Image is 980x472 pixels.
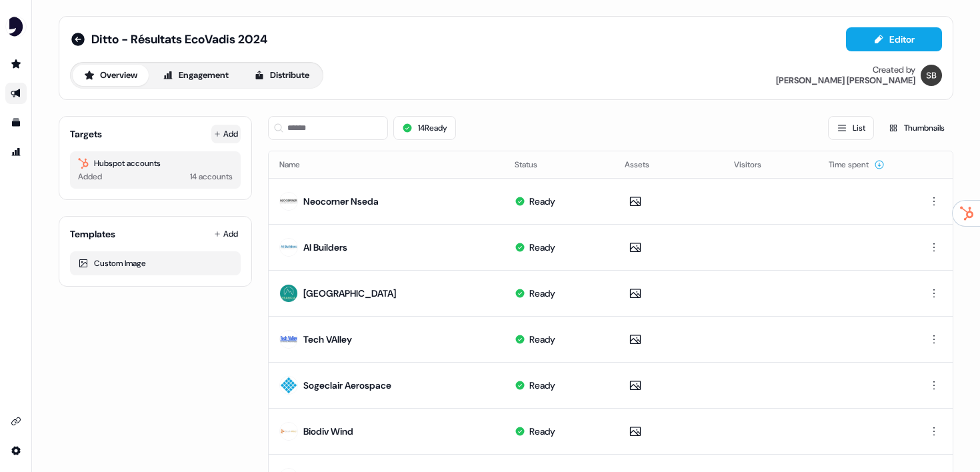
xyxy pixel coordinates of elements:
[529,241,555,254] div: Ready
[873,65,915,75] div: Created by
[91,31,267,47] span: Ditto - Résultats EcoVadis 2024
[303,195,379,208] div: Neocorner Nseda
[78,257,233,270] div: Custom Image
[393,116,456,140] button: 14Ready
[5,53,27,75] a: Go to prospects
[5,440,27,461] a: Go to integrations
[846,34,942,48] a: Editor
[70,227,115,241] div: Templates
[846,27,942,51] button: Editor
[921,65,942,86] img: Simon
[5,112,27,133] a: Go to templates
[5,411,27,432] a: Go to integrations
[529,425,555,438] div: Ready
[190,170,233,183] div: 14 accounts
[529,287,555,300] div: Ready
[70,127,102,141] div: Targets
[5,83,27,104] a: Go to outbound experience
[529,379,555,392] div: Ready
[879,116,953,140] button: Thumbnails
[303,333,352,346] div: Tech VAlley
[5,141,27,163] a: Go to attribution
[829,153,885,177] button: Time spent
[73,65,149,86] button: Overview
[211,125,241,143] button: Add
[303,425,353,438] div: Biodiv Wind
[211,225,241,243] button: Add
[243,65,321,86] button: Distribute
[78,170,102,183] div: Added
[529,195,555,208] div: Ready
[828,116,874,140] button: List
[303,379,391,392] div: Sogeclair Aerospace
[303,241,347,254] div: AI Builders
[529,333,555,346] div: Ready
[515,153,553,177] button: Status
[734,153,777,177] button: Visitors
[151,65,240,86] button: Engagement
[78,157,233,170] div: Hubspot accounts
[776,75,915,86] div: [PERSON_NAME] [PERSON_NAME]
[614,151,724,178] th: Assets
[303,287,396,300] div: [GEOGRAPHIC_DATA]
[279,153,316,177] button: Name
